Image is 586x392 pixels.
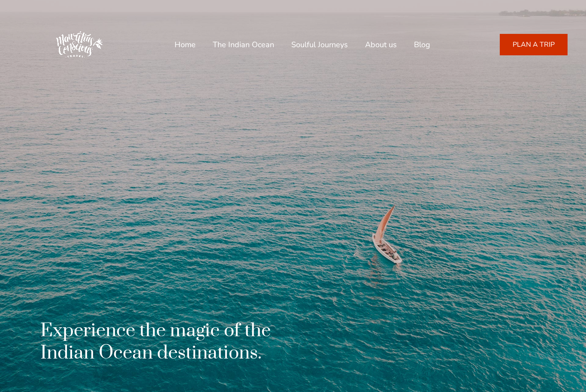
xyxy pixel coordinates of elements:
a: The Indian Ocean [213,34,274,55]
a: Soulful Journeys [291,34,348,55]
a: PLAN A TRIP [500,34,568,55]
a: About us [365,34,397,55]
a: Home [175,34,196,55]
a: Blog [414,34,430,55]
h1: Experience the magic of the Indian Ocean destinations. [40,320,271,364]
